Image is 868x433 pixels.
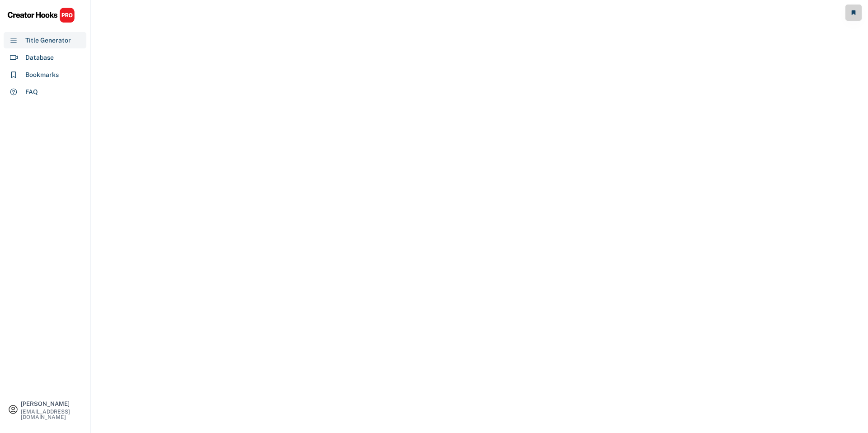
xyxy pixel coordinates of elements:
[21,401,82,407] div: [PERSON_NAME]
[25,70,59,80] div: Bookmarks
[25,53,54,62] div: Database
[25,36,71,45] div: Title Generator
[7,7,75,23] img: CHPRO%20Logo.svg
[25,87,38,97] div: FAQ
[21,409,82,420] div: [EMAIL_ADDRESS][DOMAIN_NAME]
